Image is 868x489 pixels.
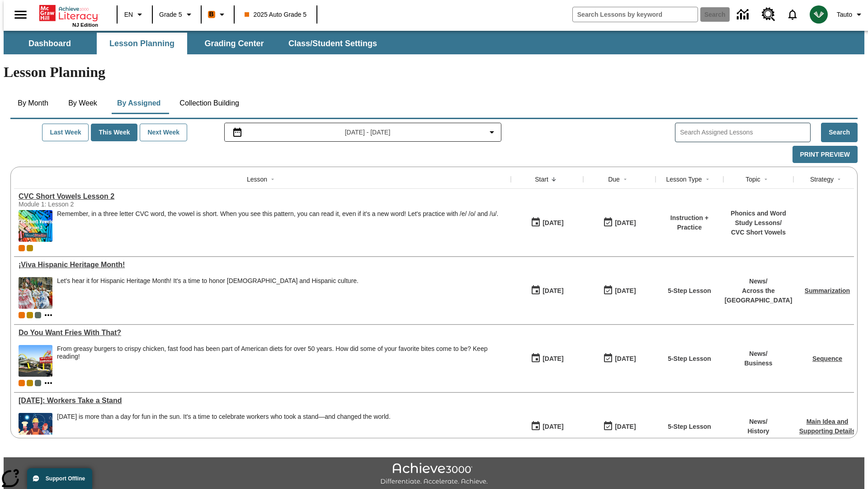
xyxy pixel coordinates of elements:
div: SubNavbar [4,31,864,54]
button: Profile/Settings [833,6,868,23]
img: One of the first McDonald's stores, with the iconic red sign and golden arches. [19,345,52,377]
svg: Collapse Date Range Filter [486,127,497,138]
p: CVC Short Vowels [728,228,789,237]
button: Support Offline [27,468,92,489]
div: Current Class [19,312,25,318]
a: Data Center [731,2,756,27]
span: Tauto [837,10,852,19]
div: New 2025 class [27,380,33,386]
input: search field [573,7,698,22]
button: 10/09/25: First time the lesson was available [528,350,566,367]
div: Lesson [247,175,267,184]
button: Language: EN, Select a language [120,6,149,23]
div: SubNavbar [4,33,385,54]
span: Lesson Planning [109,38,175,49]
a: CVC Short Vowels Lesson 2, Lessons [19,192,506,201]
div: Remember, in a three letter CVC word, the vowel is short. When you see this pattern, you can read... [57,210,498,242]
button: Sort [267,174,278,185]
button: Show more classes [43,378,54,388]
div: Current Class [19,245,25,251]
p: News / [744,349,772,359]
p: Remember, in a three letter CVC word, the vowel is short. When you see this pattern, you can read... [57,210,498,218]
span: NJ Edition [72,22,98,28]
button: Select a new avatar [804,3,833,26]
button: Lesson Planning [97,33,187,54]
button: Sort [548,174,559,185]
span: B [209,9,214,20]
a: ¡Viva Hispanic Heritage Month! , Lessons [19,261,506,269]
div: [DATE] [615,353,636,364]
p: News / [725,277,793,286]
button: Grade: Grade 5, Select a grade [156,6,198,23]
img: A banner with a blue background shows an illustrated row of diverse men and women dressed in clot... [19,413,52,445]
p: 5-Step Lesson [668,422,711,431]
div: [DATE] is more than a day for fun in the sun. It's a time to celebrate workers who took a stand—a... [57,413,391,421]
div: [DATE] [542,285,563,297]
div: [DATE] [615,421,636,432]
span: Class/Student Settings [288,38,377,49]
button: Select the date range menu item [228,127,498,138]
img: CVC Short Vowels Lesson 2. [19,210,52,242]
a: Do You Want Fries With That?, Lessons [19,329,506,337]
div: Lesson Type [666,175,702,184]
div: New 2025 class [27,312,33,318]
button: 10/11/25: First time the lesson was available [528,214,566,231]
p: Business [744,359,772,368]
div: Labor Day is more than a day for fun in the sun. It's a time to celebrate workers who took a stan... [57,413,391,445]
div: Start [535,175,548,184]
h1: Lesson Planning [4,64,864,81]
button: This Week [91,124,137,141]
p: Instruction + Practice [660,213,719,232]
div: CVC Short Vowels Lesson 2 [19,192,506,201]
img: avatar image [810,5,828,24]
img: A photograph of Hispanic women participating in a parade celebrating Hispanic culture. The women ... [19,277,52,309]
p: News / [747,417,769,427]
button: Collection Building [172,92,246,114]
div: From greasy burgers to crispy chicken, fast food has been part of American diets for over 50 year... [57,345,506,377]
p: History [747,427,769,436]
div: ¡Viva Hispanic Heritage Month! [19,261,506,269]
button: Sort [834,174,844,185]
p: 5-Step Lesson [668,286,711,296]
div: [DATE] [615,217,636,229]
button: Print Preview [793,146,858,163]
span: New 2025 class [27,245,33,251]
div: [DATE] [542,353,563,364]
img: Achieve3000 Differentiate Accelerate Achieve [380,463,488,486]
input: Search Assigned Lessons [680,126,810,139]
button: 10/09/25: First time the lesson was available [528,418,566,435]
div: Labor Day: Workers Take a Stand [19,397,506,405]
a: Home [39,4,98,22]
div: [DATE] [542,421,563,432]
div: Strategy [810,175,834,184]
div: OL 2025 Auto Grade 6 [35,380,41,386]
div: Due [608,175,620,184]
div: Let's hear it for Hispanic Heritage Month! It's a time to honor Hispanic Americans and Hispanic c... [57,277,359,309]
div: Let's hear it for Hispanic Heritage Month! It's a time to honor [DEMOGRAPHIC_DATA] and Hispanic c... [57,277,359,285]
span: Dashboard [28,38,71,49]
button: Search [821,123,858,142]
div: OL 2025 Auto Grade 6 [35,312,41,318]
div: From greasy burgers to crispy chicken, fast food has been part of American diets for over 50 year... [57,345,506,360]
a: Summarization [805,287,850,294]
button: 10/09/25: Last day the lesson can be accessed [600,350,639,367]
span: EN [124,10,133,19]
div: [DATE] [615,285,636,297]
button: Last Week [42,124,89,141]
p: Phonics and Word Study Lessons / [728,209,789,228]
button: 10/09/25: Last day the lesson can be accessed [600,282,639,299]
button: Grading Center [189,33,279,54]
button: Show more classes [43,310,54,321]
div: Topic [745,175,760,184]
span: Grade 5 [159,10,182,19]
button: 10/11/25: Last day the lesson can be accessed [600,214,639,231]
